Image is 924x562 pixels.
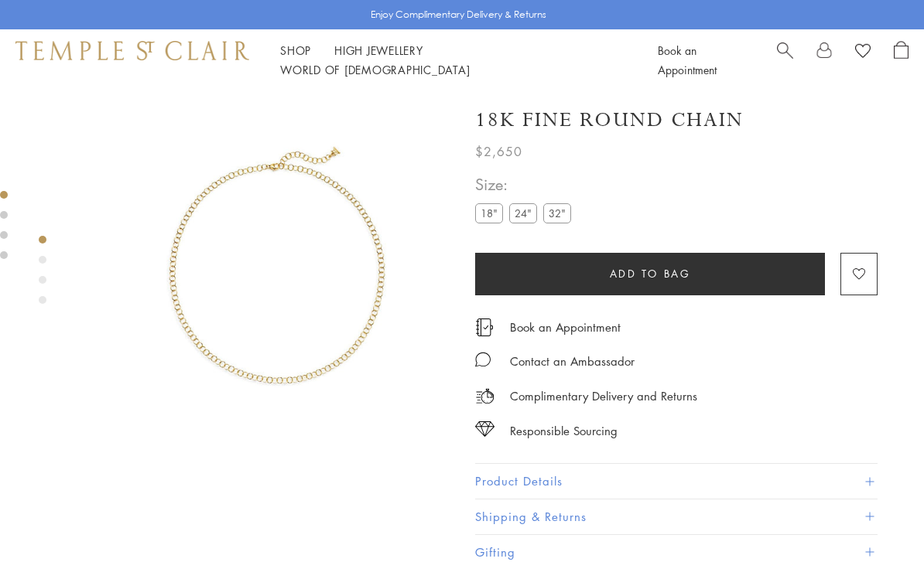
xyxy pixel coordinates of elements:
[777,41,793,80] a: Search
[101,91,452,442] img: N88852-FN4RD18
[543,203,571,223] label: 32"
[475,421,495,437] img: icon_sourcing.svg
[475,387,495,406] img: icon_delivery.svg
[371,7,546,22] p: Enjoy Complimentary Delivery & Returns
[475,141,522,162] span: $2,650
[509,203,537,223] label: 24"
[658,43,717,77] a: Book an Appointment
[475,107,744,134] h1: 18K Fine Round Chain
[475,203,503,223] label: 18"
[610,265,691,282] span: Add to bag
[280,41,623,80] nav: Main navigation
[475,172,577,197] span: Size:
[15,41,249,60] img: Temple St. Clair
[475,253,825,295] button: Add to bag
[894,41,909,80] a: Open Shopping Bag
[475,464,878,499] button: Product Details
[510,352,635,371] div: Contact an Ambassador
[510,387,697,406] p: Complimentary Delivery and Returns
[475,352,491,367] img: MessageIcon-01_2.svg
[510,421,618,441] div: Responsible Sourcing
[847,489,909,547] iframe: Gorgias live chat messenger
[855,41,871,64] a: View Wishlist
[280,43,311,58] a: ShopShop
[39,232,46,316] div: Product gallery navigation
[334,43,423,58] a: High JewelleryHigh Jewellery
[280,62,470,77] a: World of [DEMOGRAPHIC_DATA]World of [DEMOGRAPHIC_DATA]
[475,318,494,336] img: icon_appointment.svg
[475,499,878,534] button: Shipping & Returns
[510,318,621,335] a: Book an Appointment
